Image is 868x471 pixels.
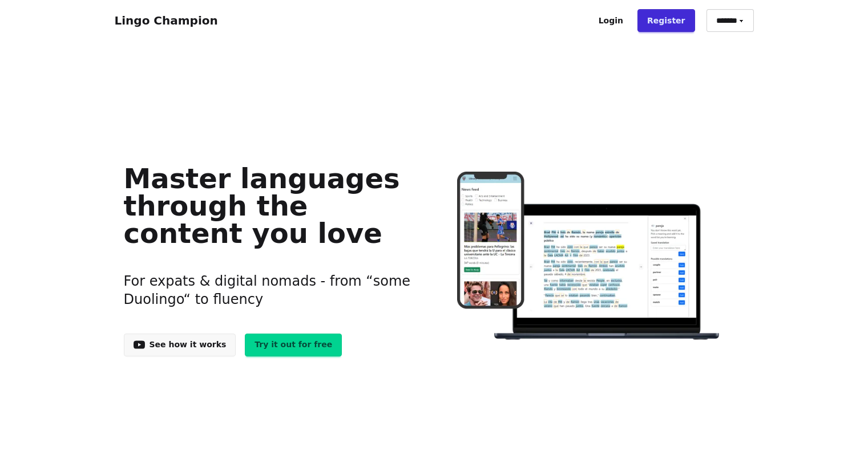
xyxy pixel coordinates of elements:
[589,9,633,32] a: Login
[434,172,744,342] img: Learn languages online
[124,165,417,247] h1: Master languages through the content you love
[115,14,218,27] a: Lingo Champion
[124,334,236,356] a: See how it works
[245,334,342,356] a: Try it out for free
[124,258,417,322] h3: For expats & digital nomads - from “some Duolingo“ to fluency
[637,9,695,32] a: Register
